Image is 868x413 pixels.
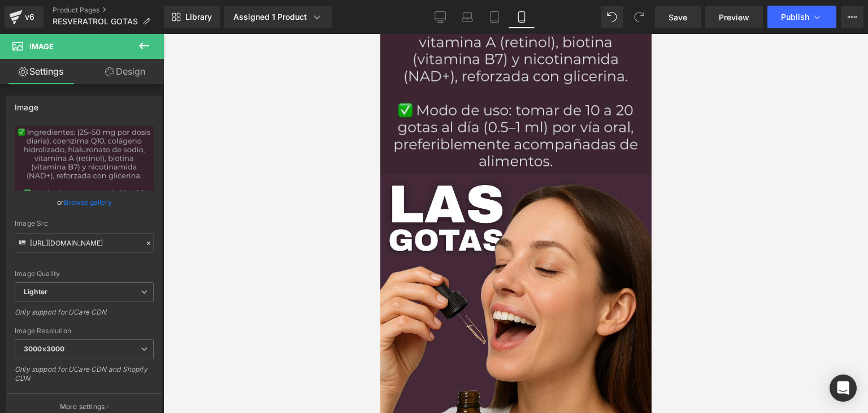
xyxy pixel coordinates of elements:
button: Redo [628,6,650,28]
span: Library [185,12,212,22]
a: Preview [705,6,763,28]
div: Only support for UCare CDN and Shopify CDN [15,365,154,390]
b: 3000x3000 [24,345,64,353]
span: Save [669,11,687,23]
button: Undo [601,6,623,28]
div: Image Resolution [15,327,154,335]
div: or [15,196,154,208]
span: Publish [781,12,809,21]
div: Only support for UCare CDN [15,308,154,324]
button: More [841,6,863,28]
div: v6 [23,10,37,24]
a: Mobile [508,6,535,28]
input: Link [15,233,154,253]
a: Product Pages [53,6,164,15]
div: Open Intercom Messenger [830,375,857,402]
a: New Library [164,6,220,28]
button: Publish [767,6,836,28]
b: Lighter [24,287,47,296]
p: More settings [60,402,105,412]
span: Preview [719,11,749,23]
a: Design [84,59,166,84]
a: Laptop [454,6,481,28]
a: Browse gallery [64,192,112,212]
a: v6 [5,6,44,28]
span: RESVERATROL GOTAS [53,17,138,26]
a: Desktop [427,6,454,28]
div: Image [15,96,38,112]
div: Assigned 1 Product [233,11,323,23]
span: Image [29,42,54,51]
div: Image Quality [15,270,154,278]
a: Tablet [481,6,508,28]
div: Image Src [15,220,154,227]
